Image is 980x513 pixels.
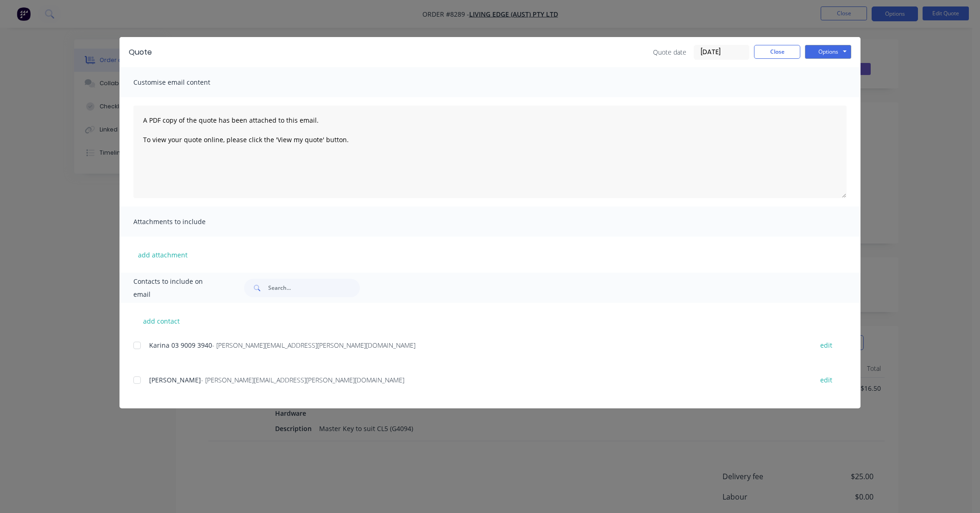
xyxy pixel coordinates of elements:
[754,45,800,59] button: Close
[133,314,189,328] button: add contact
[133,106,847,198] textarea: A PDF copy of the quote has been attached to this email. To view your quote online, please click ...
[815,339,838,351] button: edit
[149,375,201,384] span: [PERSON_NAME]
[815,374,838,386] button: edit
[201,375,404,384] span: - [PERSON_NAME][EMAIL_ADDRESS][PERSON_NAME][DOMAIN_NAME]
[133,215,235,228] span: Attachments to include
[129,47,152,58] div: Quote
[268,279,360,297] input: Search...
[805,45,851,59] button: Options
[133,76,235,89] span: Customise email content
[653,47,686,57] span: Quote date
[149,341,212,350] span: Karina 03 9009 3940
[212,341,415,350] span: - [PERSON_NAME][EMAIL_ADDRESS][PERSON_NAME][DOMAIN_NAME]
[133,248,192,262] button: add attachment
[133,275,221,301] span: Contacts to include on email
